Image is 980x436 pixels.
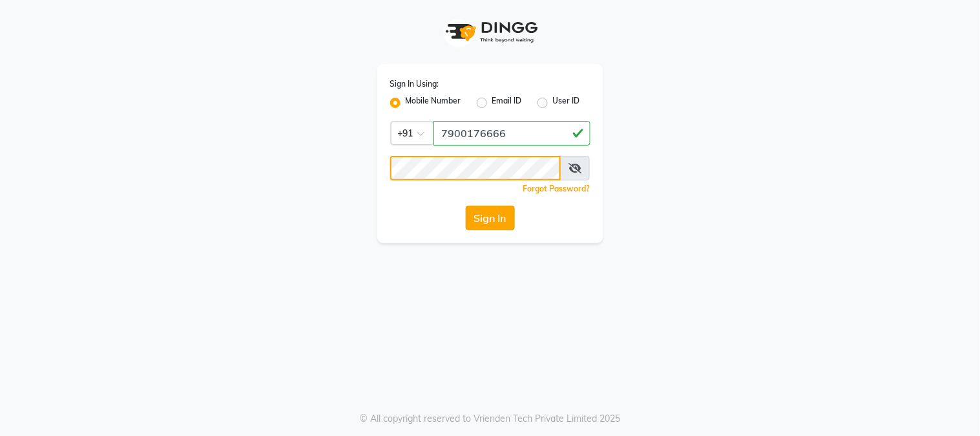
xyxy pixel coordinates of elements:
button: Sign In [466,206,515,230]
a: Forgot Password? [523,184,590,193]
label: Sign In Using: [390,78,439,90]
label: User ID [553,95,580,111]
label: Email ID [492,95,522,111]
label: Mobile Number [406,95,461,111]
input: Username [433,121,590,146]
input: Username [390,156,561,180]
img: logo1.svg [439,13,542,51]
